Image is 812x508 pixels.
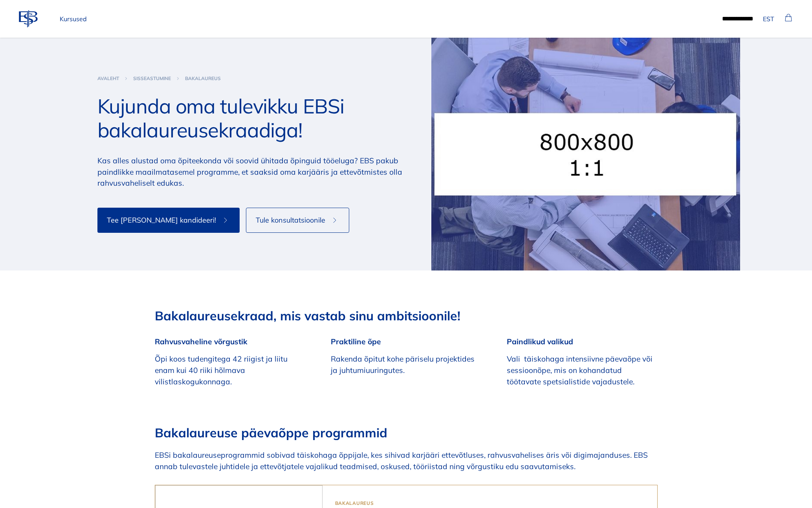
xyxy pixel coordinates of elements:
[155,450,658,472] p: EBSi bakalaureuseprogrammid sobivad täiskohaga õppijale, kes sihivad karjääri ettevõtluses, rahvu...
[331,353,482,376] p: Rakenda õpitut kohe päriselu projektides ja juhtumiuuringutes.
[133,75,171,82] a: Sisseastumine
[97,94,406,143] h1: Kujunda oma tulevikku EBSi bakalaureusekraadiga!
[760,11,777,27] button: EST
[246,208,349,233] button: Tule konsultatsioonile
[155,353,306,387] p: Õpi koos tudengitega 42 riigist ja liitu enam kui 40 riiki hõlmava vilistlaskogukonnaga.
[507,337,573,346] strong: Paindlikud valikud
[507,353,658,387] p: Vali täiskohaga intensiivne päevaõpe või sessioonõpe, mis on kohandatud töötavate spetsialistide ...
[57,11,90,27] a: Kursused
[155,308,658,323] h2: Bakalaureusekraad, mis vastab sinu ambitsioonile!
[256,215,325,226] span: Tule konsultatsioonile
[155,425,658,440] h2: Bakalaureuse päevaõppe programmid
[97,155,406,189] p: Kas alles alustad oma õpiteekonda või soovid ühitada õpinguid tööeluga? EBS pakub paindlikke maai...
[431,38,740,270] img: placeholder image
[335,500,374,506] span: Bakalaureus
[97,75,119,82] a: Avaleht
[331,337,381,346] strong: Praktiline õpe
[185,75,221,82] a: Bakalaureus
[155,337,247,346] strong: Rahvusvaheline võrgustik
[107,215,216,226] span: Tee [PERSON_NAME] kandideeri!
[97,208,240,233] button: Tee [PERSON_NAME] kandideeri!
